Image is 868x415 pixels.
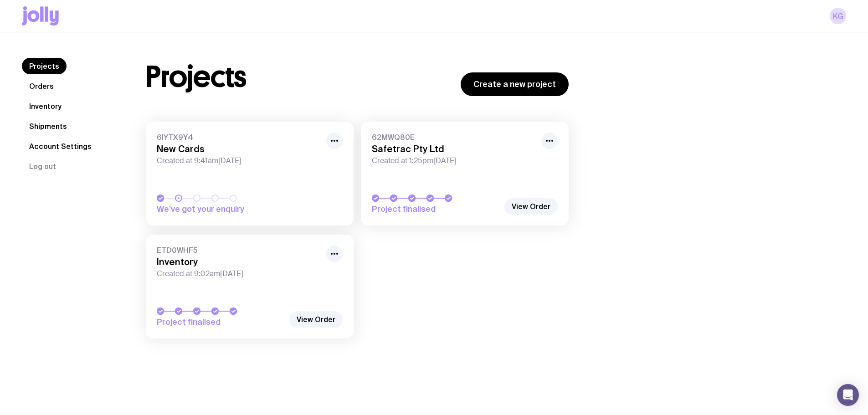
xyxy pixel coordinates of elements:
a: ETD0WHF5InventoryCreated at 9:02am[DATE]Project finalised [146,235,354,338]
div: Open Intercom Messenger [837,384,859,406]
a: 62MWQ80ESafetrac Pty LtdCreated at 1:25pm[DATE]Project finalised [361,122,569,225]
span: Created at 9:02am[DATE] [157,269,321,278]
span: Created at 1:25pm[DATE] [372,156,536,165]
h3: New Cards [157,143,321,154]
a: Shipments [22,118,74,134]
span: 6IYTX9Y4 [157,133,321,142]
button: Log out [22,158,63,174]
h3: Inventory [157,256,321,267]
span: Project finalised [372,204,499,215]
a: Orders [22,78,61,94]
span: ETD0WHF5 [157,246,321,255]
span: We’ve got your enquiry [157,204,284,215]
span: Project finalised [157,317,284,328]
a: KG [830,8,846,24]
a: Inventory [22,98,69,114]
h1: Projects [146,62,247,92]
a: View Order [289,311,343,328]
a: Projects [22,58,67,74]
span: Created at 9:41am[DATE] [157,156,321,165]
span: 62MWQ80E [372,133,536,142]
h3: Safetrac Pty Ltd [372,143,536,154]
a: Account Settings [22,138,99,154]
a: View Order [504,198,558,215]
a: Create a new project [461,72,569,96]
a: 6IYTX9Y4New CardsCreated at 9:41am[DATE]We’ve got your enquiry [146,122,354,225]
